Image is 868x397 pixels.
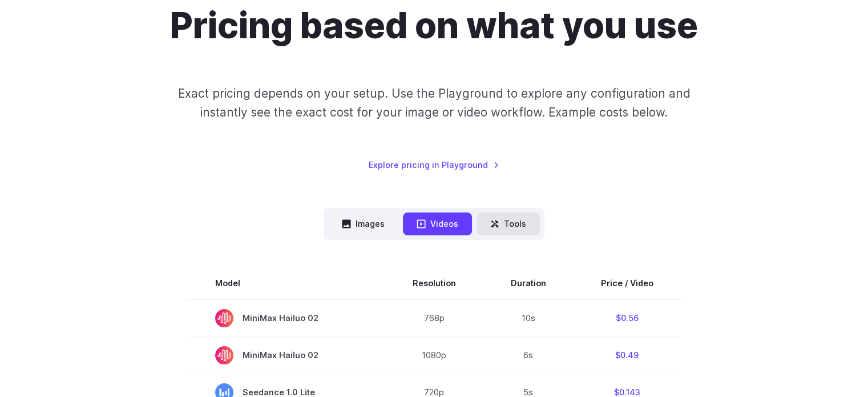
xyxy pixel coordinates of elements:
[477,212,540,235] button: Tools
[483,299,574,337] td: 10s
[483,336,574,374] td: 6s
[574,299,681,337] td: $0.56
[156,84,712,122] p: Exact pricing depends on your setup. Use the Playground to explore any configuration and instantl...
[574,336,681,374] td: $0.49
[328,212,398,235] button: Images
[385,336,483,374] td: 1080p
[170,5,698,47] h1: Pricing based on what you use
[574,267,681,299] th: Price / Video
[215,309,358,327] span: MiniMax Hailuo 02
[403,212,472,235] button: Videos
[215,346,358,364] span: MiniMax Hailuo 02
[369,158,499,171] a: Explore pricing in Playground
[385,267,483,299] th: Resolution
[483,267,574,299] th: Duration
[385,299,483,337] td: 768p
[188,267,385,299] th: Model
